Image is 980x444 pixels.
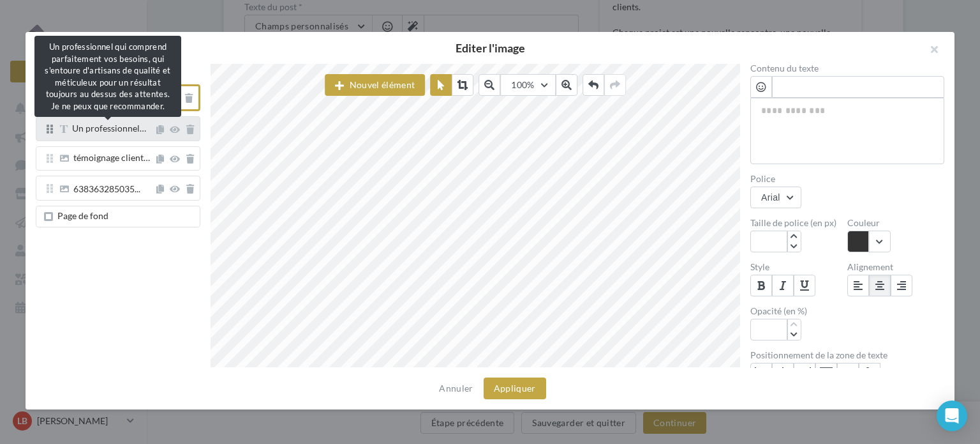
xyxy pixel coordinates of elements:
[750,64,944,73] label: Contenu du texte
[73,185,140,196] span: 638363285035...
[847,263,944,272] label: Alignement
[325,74,425,96] button: Nouvel élément
[750,307,847,316] label: Opacité (en %)
[484,378,546,399] button: Appliquer
[26,64,211,84] div: Calques
[46,42,934,54] h2: Editer l'image
[937,401,967,431] div: Open Intercom Messenger
[750,263,847,272] label: Style
[34,36,181,117] div: Un professionnel qui comprend parfaitement vos besoins, qui s'entoure d'artisans de qualité et mé...
[434,381,478,396] button: Annuler
[750,174,944,183] label: Police
[73,152,150,163] span: témoignage client franchisé
[750,351,944,360] label: Positionnement de la zone de texte
[72,123,146,134] span: Un professionnel qui comprend parfaitement vos besoins, qui s'entoure d'artisans de qualité et mé...
[500,74,555,96] button: 100%
[761,192,780,203] div: Arial
[847,218,944,227] label: Couleur
[750,218,847,227] label: Taille de police (en px)
[57,210,108,221] span: Page de fond
[750,187,801,208] button: Arial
